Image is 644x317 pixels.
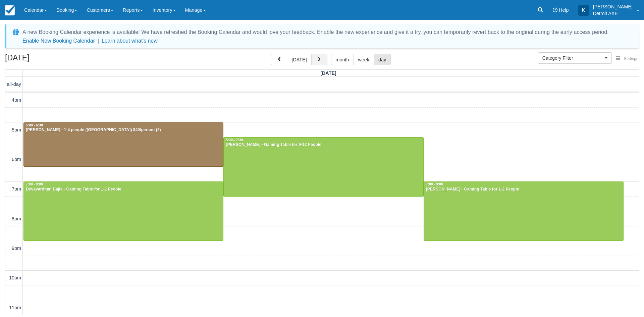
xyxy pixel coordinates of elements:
button: day [374,54,391,65]
div: [PERSON_NAME] - Gaming Table for 9-12 People [225,142,421,148]
span: 7:00 - 9:00 [426,182,443,186]
span: [DATE] [320,70,336,76]
span: Settings [624,56,638,61]
span: 5pm [12,127,21,133]
button: Settings [612,54,642,64]
a: 7:00 - 9:00Devavardhan Bajla - Gaming Table for 1-2 People [23,181,223,241]
span: 7pm [12,186,21,192]
span: 4pm [12,97,21,103]
span: Help [559,7,569,13]
span: 7:00 - 9:00 [26,182,43,186]
span: Category Filter [542,55,603,61]
span: all-day [7,82,21,87]
span: 11pm [9,305,21,310]
button: Enable New Booking Calendar [22,38,95,44]
div: A new Booking Calendar experience is available! We have refreshed the Booking Calendar and would ... [22,28,609,36]
img: checkfront-main-nav-mini-logo.png [5,5,15,15]
div: [PERSON_NAME] - 1-4 people ([GEOGRAPHIC_DATA]) $40/person (2) [25,127,221,133]
span: 5:00 - 6:30 [26,123,43,127]
span: 8pm [12,216,21,221]
div: K [578,5,589,16]
span: 6pm [12,157,21,162]
span: 5:30 - 7:30 [226,138,243,142]
a: 5:00 - 6:30[PERSON_NAME] - 1-4 people ([GEOGRAPHIC_DATA]) $40/person (2) [23,122,223,167]
div: Devavardhan Bajla - Gaming Table for 1-2 People [25,187,221,192]
button: month [331,54,354,65]
a: 5:30 - 7:30[PERSON_NAME] - Gaming Table for 9-12 People [223,137,423,197]
a: Learn about what's new [102,38,158,44]
span: 9pm [12,246,21,251]
button: [DATE] [287,54,311,65]
i: Help [553,8,557,12]
p: Detroit AXE [593,10,633,17]
p: [PERSON_NAME] [593,3,633,10]
a: 7:00 - 9:00[PERSON_NAME] - Gaming Table for 1-2 People [424,181,624,241]
button: Category Filter [538,52,612,64]
div: [PERSON_NAME] - Gaming Table for 1-2 People [426,187,622,192]
button: week [353,54,374,65]
span: | [98,38,99,44]
span: 10pm [9,275,21,280]
h2: [DATE] [5,54,90,66]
